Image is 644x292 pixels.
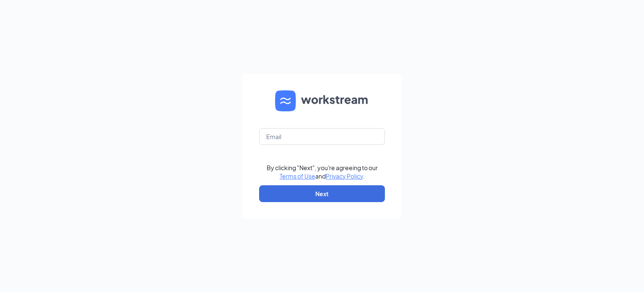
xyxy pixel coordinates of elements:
[259,128,385,145] input: Email
[267,163,378,180] div: By clicking "Next", you're agreeing to our and .
[275,90,369,111] img: WS logo and Workstream text
[280,172,315,180] a: Terms of Use
[326,172,363,180] a: Privacy Policy
[259,185,385,202] button: Next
